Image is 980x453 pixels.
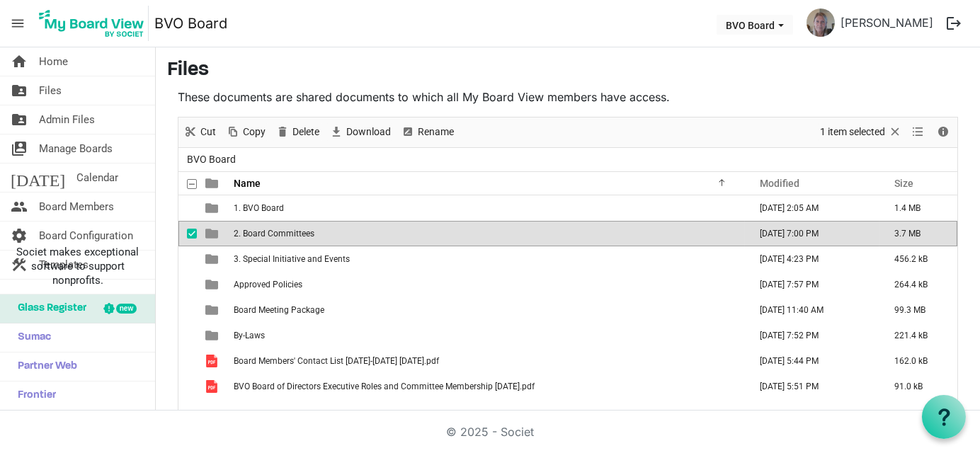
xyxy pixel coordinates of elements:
td: 456.2 kB is template cell column header Size [879,246,957,272]
td: 3.7 MB is template cell column header Size [879,221,957,246]
span: Modified [760,178,799,189]
span: people [11,193,28,221]
span: [DATE] [11,164,65,192]
span: 1 item selected [819,123,887,141]
td: checkbox [178,272,197,297]
td: checkbox [178,246,197,272]
td: is template cell column header type [197,297,229,323]
button: Delete [273,123,321,141]
span: folder_shared [11,105,28,134]
td: Board Members' Contact List 2025-2028 May 2025.pdf is template cell column header Name [229,348,745,374]
img: UTfCzewT5rXU4fD18_RCmd8NiOoEVvluYSMOXPyd4SwdCOh8sCAkHe7StodDouQN8cB_eyn1cfkqWhFEANIUxA_thumb.png [807,8,835,37]
span: Calendar [76,164,118,192]
button: BVO Board dropdownbutton [717,15,793,35]
button: Cut [181,123,218,141]
span: Copy [241,123,267,141]
td: is template cell column header type [197,374,229,399]
td: 2. Board Committees is template cell column header Name [229,221,745,246]
div: new [116,304,137,314]
button: Download [326,123,393,141]
td: checkbox [178,323,197,348]
span: 3. Special Initiative and Events [234,254,350,264]
td: 99.3 MB is template cell column header Size [879,297,957,323]
td: Board Meeting Package is template cell column header Name [229,297,745,323]
span: Glass Register [11,294,86,323]
button: View dropdownbutton [910,123,927,141]
div: Cut [178,117,221,147]
span: Name [234,178,261,189]
td: BVO Board of Directors Executive Roles and Committee Membership May 2025.pdf is template cell col... [229,374,745,399]
a: My Board View Logo [35,6,154,41]
td: 264.4 kB is template cell column header Size [879,272,957,297]
td: September 12, 2025 7:00 PM column header Modified [745,221,879,246]
td: September 07, 2025 7:57 PM column header Modified [745,272,879,297]
span: Manage Boards [39,134,113,163]
td: September 07, 2025 7:52 PM column header Modified [745,323,879,348]
td: 91.0 kB is template cell column header Size [879,374,957,399]
a: [PERSON_NAME] [835,8,939,37]
div: Delete [270,117,324,147]
td: By-Laws is template cell column header Name [229,323,745,348]
div: Rename [396,117,459,147]
span: Approved Policies [234,280,302,289]
span: settings [11,222,28,250]
span: switch_account [11,134,28,163]
span: Size [894,178,913,189]
span: 1. BVO Board [234,203,284,213]
span: Frontier [11,382,56,410]
td: Approved Policies is template cell column header Name [229,272,745,297]
td: checkbox [178,374,197,399]
button: Selection [818,123,905,141]
td: 1.4 MB is template cell column header Size [879,195,957,221]
span: Sumac [11,323,51,352]
span: Societ makes exceptional software to support nonprofits. [6,245,149,287]
span: By-Laws [234,331,265,340]
span: BVO Board [184,151,239,168]
td: June 02, 2025 5:51 PM column header Modified [745,374,879,399]
p: These documents are shared documents to which all My Board View members have access. [178,88,958,105]
td: checkbox [178,221,197,246]
span: Cut [199,123,217,141]
div: Details [931,117,955,147]
div: Copy [221,117,270,147]
td: is template cell column header type [197,246,229,272]
td: is template cell column header type [197,272,229,297]
td: checkbox [178,348,197,374]
td: September 12, 2025 2:05 AM column header Modified [745,195,879,221]
div: Download [324,117,396,147]
span: Admin Files [39,105,95,134]
a: © 2025 - Societ [446,425,534,439]
span: Delete [291,123,321,141]
td: is template cell column header type [197,323,229,348]
button: Details [934,123,953,141]
td: October 29, 2024 4:23 PM column header Modified [745,246,879,272]
span: Board Configuration [39,222,133,250]
span: 2. Board Committees [234,229,314,239]
td: 3. Special Initiative and Events is template cell column header Name [229,246,745,272]
td: checkbox [178,195,197,221]
div: View [907,117,931,147]
span: Home [39,47,68,76]
h3: Files [167,59,969,83]
span: Board Members' Contact List [DATE]-[DATE] [DATE].pdf [234,356,439,366]
td: 162.0 kB is template cell column header Size [879,348,957,374]
span: Rename [416,123,455,141]
button: logout [939,8,969,38]
span: Files [39,76,62,105]
td: is template cell column header type [197,221,229,246]
span: BVO Board of Directors Executive Roles and Committee Membership [DATE].pdf [234,382,535,391]
span: Partner Web [11,352,77,381]
td: September 23, 2025 11:40 AM column header Modified [745,297,879,323]
td: is template cell column header type [197,195,229,221]
a: BVO Board [154,9,227,38]
button: Copy [223,123,268,141]
span: Board Members [39,193,114,221]
td: 1. BVO Board is template cell column header Name [229,195,745,221]
td: checkbox [178,297,197,323]
button: Rename [398,123,456,141]
span: menu [4,10,31,37]
span: Board Meeting Package [234,305,324,315]
div: Clear selection [815,117,907,147]
td: June 02, 2025 5:44 PM column header Modified [745,348,879,374]
img: My Board View Logo [35,6,149,41]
